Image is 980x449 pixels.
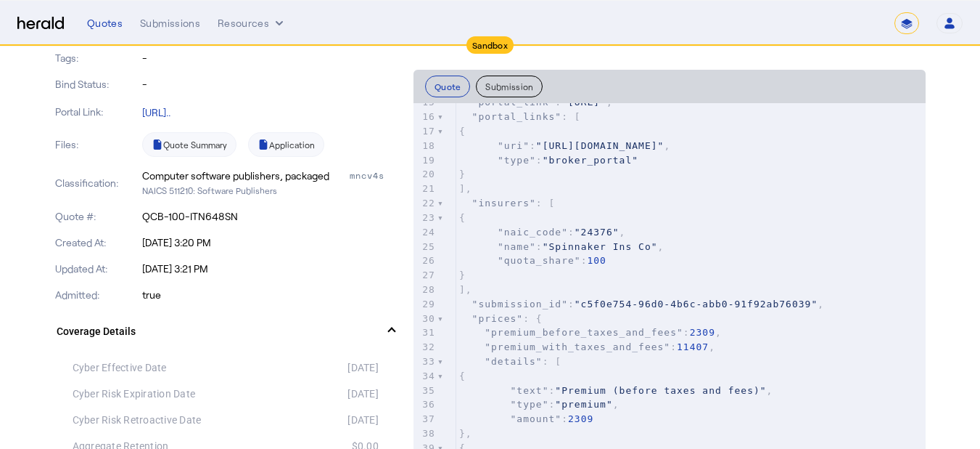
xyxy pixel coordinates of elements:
[459,299,824,310] span: : ,
[142,51,396,65] p: -
[677,341,709,352] span: 11407
[511,413,562,424] span: "amount"
[485,327,683,338] span: "premium_before_taxes_and_fees"
[485,341,670,352] span: "premium_with_taxes_and_fees"
[472,111,562,122] span: "portal_links"
[413,325,437,340] div: 31
[55,235,140,250] p: Created At:
[226,413,379,427] div: [DATE]
[472,299,568,310] span: "submission_id"
[142,106,170,118] a: [URL]..
[511,385,549,396] span: "text"
[413,312,437,326] div: 30
[425,76,471,97] button: Quote
[413,196,437,211] div: 22
[485,356,542,367] span: "details"
[73,360,226,375] div: Cyber Effective Date
[472,313,524,324] span: "prices"
[459,241,664,252] span: : ,
[459,183,472,194] span: ],
[413,240,437,254] div: 25
[55,51,140,65] p: Tags:
[459,371,466,381] span: {
[55,288,140,302] p: Admitted:
[142,288,396,302] p: true
[459,413,593,424] span: :
[459,212,466,223] span: {
[413,110,437,124] div: 16
[413,182,437,196] div: 21
[690,327,715,338] span: 2309
[476,76,543,97] button: Submission
[536,140,664,151] span: "[URL][DOMAIN_NAME]"
[413,124,437,139] div: 17
[413,297,437,312] div: 29
[413,397,437,412] div: 36
[55,77,140,92] p: Bind Status:
[226,387,379,401] div: [DATE]
[498,155,536,166] span: "type"
[413,225,437,240] div: 24
[511,399,549,410] span: "type"
[413,167,437,182] div: 20
[498,241,536,252] span: "name"
[575,227,619,238] span: "24376"
[413,254,437,268] div: 26
[459,428,472,439] span: },
[218,16,287,31] button: Resources dropdown menu
[459,385,773,396] span: : ,
[248,132,324,157] a: Application
[459,399,619,410] span: : ,
[498,255,581,266] span: "quota_share"
[73,387,226,401] div: Cyber Risk Expiration Date
[142,262,396,276] p: [DATE] 3:21 PM
[413,340,437,355] div: 32
[459,198,556,209] span: : [
[55,105,140,119] p: Portal Link:
[555,399,612,410] span: "premium"
[459,270,466,280] span: }
[459,126,466,137] span: {
[568,413,593,424] span: 2309
[140,16,200,31] div: Submissions
[55,308,396,355] mat-expansion-panel-header: Coverage Details
[466,36,514,54] div: Sandbox
[459,169,466,179] span: }
[142,169,329,183] div: Computer software publishers, packaged
[459,284,472,295] span: ],
[413,412,437,426] div: 37
[413,268,437,283] div: 27
[587,255,606,266] span: 100
[87,16,123,31] div: Quotes
[472,198,536,209] span: "insurers"
[55,209,140,224] p: Quote #:
[413,369,437,384] div: 34
[413,384,437,398] div: 35
[459,327,722,338] span: : ,
[413,139,437,153] div: 18
[459,313,543,324] span: : {
[142,77,396,92] p: -
[142,235,396,250] p: [DATE] 3:20 PM
[459,341,715,352] span: : ,
[575,299,818,310] span: "c5f0e754-96d0-4b6c-abb0-91f92ab76039"
[459,227,626,238] span: : ,
[55,176,140,190] p: Classification:
[543,241,658,252] span: "Spinnaker Ins Co"
[543,155,638,166] span: "broker_portal"
[413,426,437,441] div: 38
[555,385,766,396] span: "Premium (before taxes and fees)"
[57,324,377,339] mat-panel-title: Coverage Details
[142,132,236,157] a: Quote Summary
[413,355,437,369] div: 33
[55,262,140,276] p: Updated At:
[142,183,396,198] p: NAICS 511210: Software Publishers
[498,140,530,151] span: "uri"
[17,17,64,31] img: Herald Logo
[55,137,140,152] p: Files:
[226,360,379,375] div: [DATE]
[498,227,568,238] span: "naic_code"
[413,153,437,168] div: 19
[459,111,581,122] span: : [
[459,140,670,151] span: : ,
